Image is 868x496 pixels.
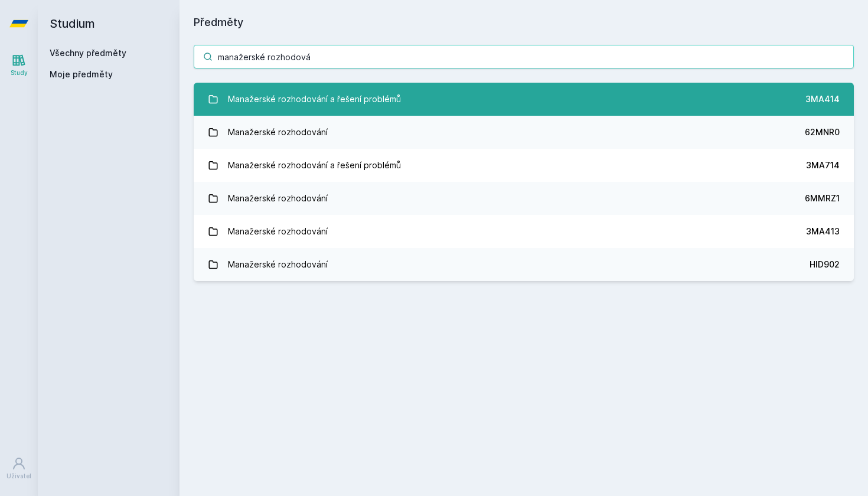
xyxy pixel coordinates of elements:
div: Study [11,68,28,77]
div: Manažerské rozhodování [228,187,328,210]
a: Uživatel [2,451,35,487]
div: 6MMRZ1 [805,192,840,204]
a: Manažerské rozhodování 62MNR0 [194,116,854,149]
div: Manažerské rozhodování [228,120,328,144]
a: Manažerské rozhodování 6MMRZ1 [194,182,854,215]
div: 3MA414 [805,93,840,105]
a: Study [2,47,35,83]
a: Manažerské rozhodování HID902 [194,248,854,281]
div: 3MA714 [806,159,840,171]
div: 3MA413 [806,226,840,237]
h1: Předměty [194,14,854,31]
div: Manažerské rozhodování [228,220,328,243]
input: Název nebo ident předmětu… [194,45,854,68]
div: Uživatel [6,472,31,481]
span: Moje předměty [50,68,113,80]
div: Manažerské rozhodování a řešení problémů [228,154,401,177]
div: Manažerské rozhodování [228,253,328,276]
a: Manažerské rozhodování 3MA413 [194,215,854,248]
a: Manažerské rozhodování a řešení problémů 3MA414 [194,83,854,116]
a: Manažerské rozhodování a řešení problémů 3MA714 [194,149,854,182]
div: 62MNR0 [805,126,840,138]
div: Manažerské rozhodování a řešení problémů [228,87,401,111]
div: HID902 [810,259,840,270]
a: Všechny předměty [50,48,126,58]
